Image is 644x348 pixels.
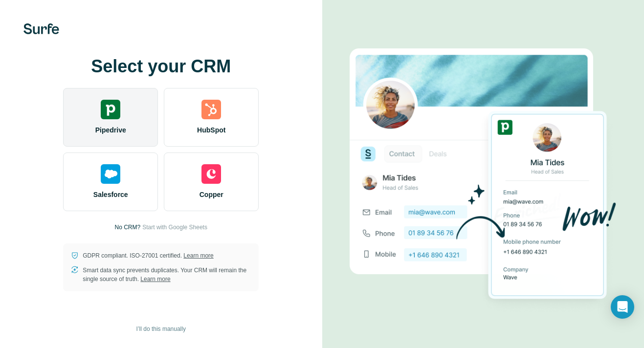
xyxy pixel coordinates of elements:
p: No CRM? [115,223,141,232]
p: Smart data sync prevents duplicates. Your CRM will remain the single source of truth. [83,266,251,283]
a: Learn more [140,276,170,283]
img: salesforce's logo [101,164,120,184]
button: I’ll do this manually [130,322,193,336]
img: hubspot's logo [201,100,221,119]
span: Salesforce [93,190,128,199]
a: Learn more [183,252,213,259]
span: Pipedrive [95,125,126,135]
span: I’ll do this manually [136,325,186,333]
img: PIPEDRIVE image [350,32,617,316]
span: HubSpot [197,125,225,135]
img: Surfe's logo [23,23,59,34]
img: copper's logo [201,164,221,184]
img: pipedrive's logo [101,100,120,119]
div: Open Intercom Messenger [611,295,634,319]
p: GDPR compliant. ISO-27001 certified. [83,251,213,260]
button: Start with Google Sheets [142,223,207,232]
h1: Select your CRM [63,57,259,76]
span: Copper [200,190,223,199]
